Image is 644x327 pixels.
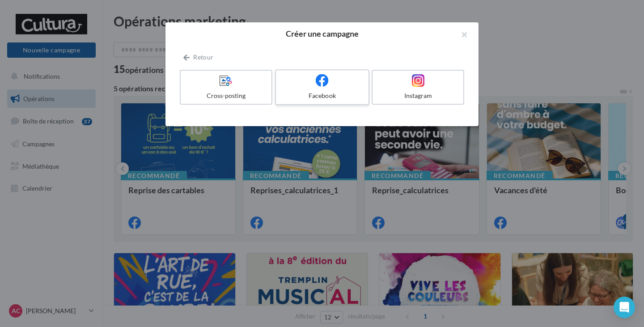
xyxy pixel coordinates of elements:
div: Facebook [280,91,364,100]
div: Cross-posting [184,91,268,100]
div: Instagram [376,91,460,100]
div: Open Intercom Messenger [614,297,635,318]
button: Retour [180,52,217,63]
h2: Créer une campagne [180,30,464,38]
